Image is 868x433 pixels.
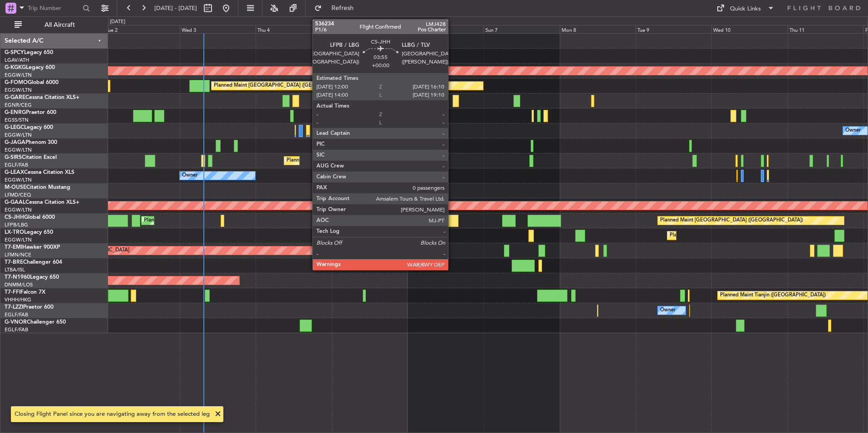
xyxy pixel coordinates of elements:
div: Wed 10 [711,25,787,33]
a: G-JAGAPhenom 300 [5,140,57,145]
div: Planned Maint [GEOGRAPHIC_DATA] ([GEOGRAPHIC_DATA]) [286,154,429,167]
div: Mon 8 [560,25,636,33]
div: Sat 6 [408,25,483,33]
span: G-LEGC [5,125,24,130]
a: EGLF/FAB [5,162,28,168]
div: Sun 7 [483,25,559,33]
div: [DATE] [110,18,125,26]
a: G-ENRGPraetor 600 [5,110,56,115]
a: LFPB/LBG [5,221,28,228]
a: T7-EMIHawker 900XP [5,245,60,250]
a: EGSS/STN [5,117,29,123]
div: Closing Flight Panel since you are navigating away from the selected leg [15,410,210,419]
span: T7-FFI [5,290,20,295]
div: Tue 2 [104,25,180,33]
div: Owner [845,124,861,138]
div: Wed 3 [180,25,256,33]
a: G-KGKGLegacy 600 [5,65,55,70]
div: Thu 4 [256,25,331,33]
span: G-GARE [5,95,25,100]
a: EGGW/LTN [5,132,32,138]
button: All Aircraft [10,18,99,32]
div: Owner [182,169,197,182]
a: LFMD/CEQ [5,192,31,198]
a: G-LEAXCessna Citation XLS [5,170,74,175]
a: CS-JHHGlobal 6000 [5,215,55,220]
span: T7-LZZI [5,305,23,310]
div: Planned Maint Tianjin ([GEOGRAPHIC_DATA]) [720,289,826,302]
div: Planned Maint [GEOGRAPHIC_DATA] ([GEOGRAPHIC_DATA]) [144,214,287,227]
div: Planned Maint [GEOGRAPHIC_DATA] ([GEOGRAPHIC_DATA]) [660,214,803,227]
div: Thu 11 [788,25,863,33]
a: EGGW/LTN [5,207,32,213]
span: G-SPCY [5,50,24,55]
a: LGAV/ATH [5,57,29,64]
a: M-OUSECitation Mustang [5,185,70,190]
span: [DATE] - [DATE] [154,4,197,12]
input: Trip Number [28,1,80,15]
a: EGLF/FAB [5,326,28,333]
a: VHHH/HKG [5,296,31,303]
button: Quick Links [712,1,779,15]
a: EGGW/LTN [5,147,32,153]
a: LX-TROLegacy 650 [5,230,53,235]
a: G-FOMOGlobal 6000 [5,80,59,85]
span: LX-TRO [5,230,24,235]
span: T7-EMI [5,245,22,250]
span: G-ENRG [5,110,26,115]
div: Tue 9 [636,25,711,33]
span: G-JAGA [5,140,25,145]
div: Planned Maint [GEOGRAPHIC_DATA] ([GEOGRAPHIC_DATA]) [214,79,357,93]
div: Quick Links [730,5,761,14]
a: EGGW/LTN [5,72,32,79]
a: EGGW/LTN [5,177,32,183]
a: G-SIRSCitation Excel [5,155,57,160]
a: EGGW/LTN [5,236,32,243]
span: All Aircraft [24,22,96,28]
span: G-VNOR [5,320,27,325]
a: G-VNORChallenger 650 [5,320,66,325]
span: M-OUSE [5,185,26,190]
div: Owner [660,304,676,317]
a: T7-LZZIPraetor 600 [5,305,54,310]
span: T7-BRE [5,260,23,265]
a: G-GAALCessna Citation XLS+ [5,200,79,205]
button: Refresh [310,1,365,15]
span: G-SIRS [5,155,22,160]
a: G-GARECessna Citation XLS+ [5,95,79,100]
a: T7-FFIFalcon 7X [5,290,45,295]
a: DNMM/LOS [5,281,33,288]
span: G-FOMO [5,80,28,85]
div: Planned Maint Dusseldorf [670,229,729,242]
div: Fri 5 [332,25,408,33]
a: G-SPCYLegacy 650 [5,50,53,55]
a: LFMN/NCE [5,251,31,258]
a: G-LEGCLegacy 600 [5,125,53,130]
a: LTBA/ISL [5,266,25,273]
span: G-KGKG [5,65,26,70]
a: EGLF/FAB [5,311,28,318]
a: T7-BREChallenger 604 [5,260,62,265]
a: T7-N1960Legacy 650 [5,275,59,280]
a: EGNR/CEG [5,102,32,108]
span: G-LEAX [5,170,24,175]
span: CS-JHH [5,215,24,220]
span: Refresh [324,5,362,11]
a: EGGW/LTN [5,87,32,93]
span: T7-N1960 [5,275,30,280]
span: G-GAAL [5,200,25,205]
